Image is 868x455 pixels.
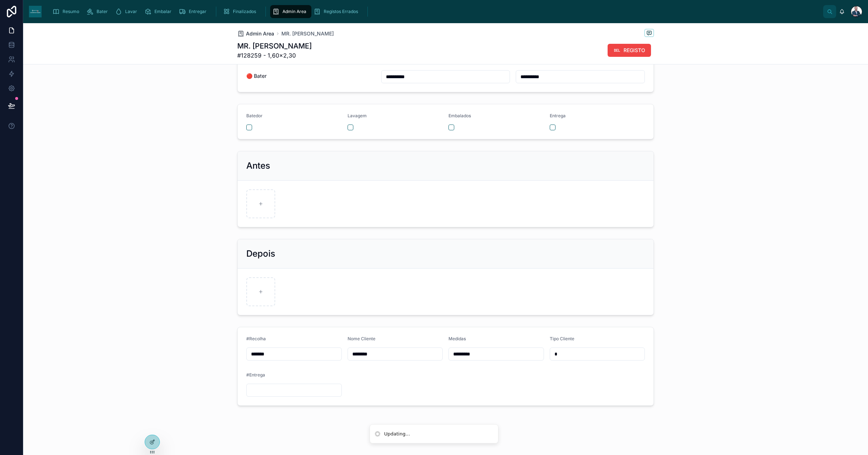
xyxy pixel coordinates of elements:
[246,30,274,37] span: Admin Area
[550,336,574,341] span: Tipo Cliente
[233,9,256,14] span: Finalizados
[97,9,108,14] span: Bater
[324,9,358,14] span: Registos Errados
[237,30,274,37] a: Admin Area
[246,72,375,80] span: 🔴 Bater
[246,372,265,378] span: #Entrega
[384,430,410,438] div: Updating...
[176,5,212,18] a: Entregar
[63,9,79,14] span: Resumo
[113,5,142,18] a: Lavar
[221,5,261,18] a: Finalizados
[270,5,311,18] a: Admin Area
[84,5,113,18] a: Bater
[237,41,312,51] h1: MR. [PERSON_NAME]
[237,51,312,60] span: #128259 - 1,60×2,30
[142,5,176,18] a: Embalar
[608,44,651,57] button: REGISTO
[29,6,42,17] img: App logo
[311,5,363,18] a: Registos Errados
[246,248,275,260] h2: Depois
[448,113,471,118] span: Embalados
[246,113,263,118] span: Batedor
[154,9,171,14] span: Embalar
[348,113,367,118] span: Lavagem
[348,336,375,341] span: Nome Cliente
[246,160,270,172] h2: Antes
[550,113,566,118] span: Entrega
[125,9,137,14] span: Lavar
[282,9,306,14] span: Admin Area
[281,30,334,37] a: MR. [PERSON_NAME]
[624,47,645,54] span: REGISTO
[189,9,207,14] span: Entregar
[50,5,84,18] a: Resumo
[448,336,466,341] span: Medidas
[246,336,266,341] span: #Recolha
[47,4,823,20] div: scrollable content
